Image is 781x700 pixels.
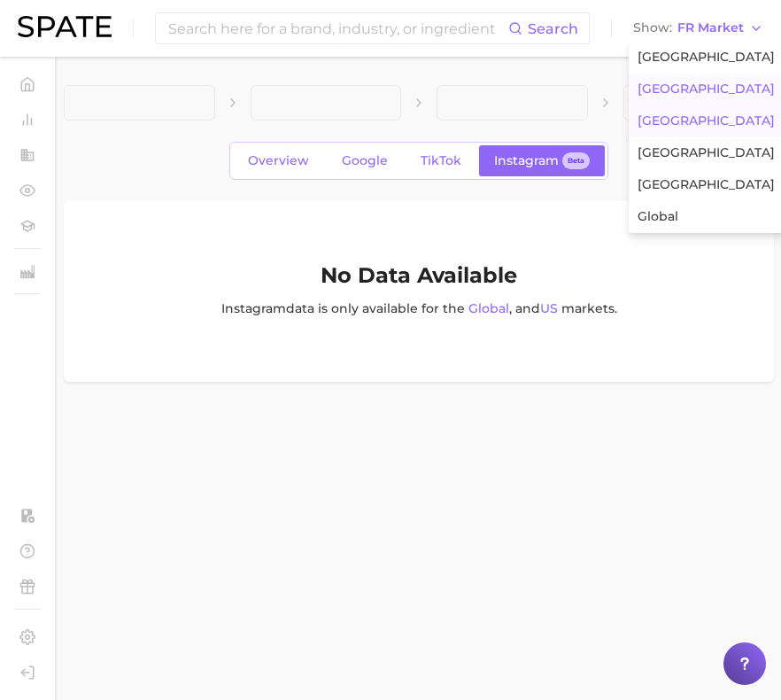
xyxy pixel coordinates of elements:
[468,300,509,316] a: Global
[633,23,672,33] span: Show
[406,145,476,176] a: TikTok
[638,209,678,224] span: Global
[528,20,578,37] span: Search
[18,16,112,37] img: SPATE
[638,145,775,160] span: [GEOGRAPHIC_DATA]
[629,17,768,40] button: ShowFR Market
[14,659,41,686] a: Log out. Currently logged in with e-mail shari@pioneerinno.com.
[342,153,388,168] span: Google
[479,145,605,176] a: InstagramBeta
[638,177,775,192] span: [GEOGRAPHIC_DATA]
[638,82,775,97] span: [GEOGRAPHIC_DATA]
[233,145,324,176] a: Overview
[248,153,309,168] span: Overview
[540,300,558,316] a: US
[327,145,403,176] a: Google
[221,299,617,318] p: Instagram data is only available for the , and market s .
[677,23,744,33] span: FR Market
[494,153,559,168] span: Instagram
[638,50,775,65] span: [GEOGRAPHIC_DATA]
[321,265,517,286] h1: No Data Available
[638,113,775,128] span: [GEOGRAPHIC_DATA]
[568,153,584,168] span: Beta
[166,13,508,43] input: Search here for a brand, industry, or ingredient
[421,153,461,168] span: TikTok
